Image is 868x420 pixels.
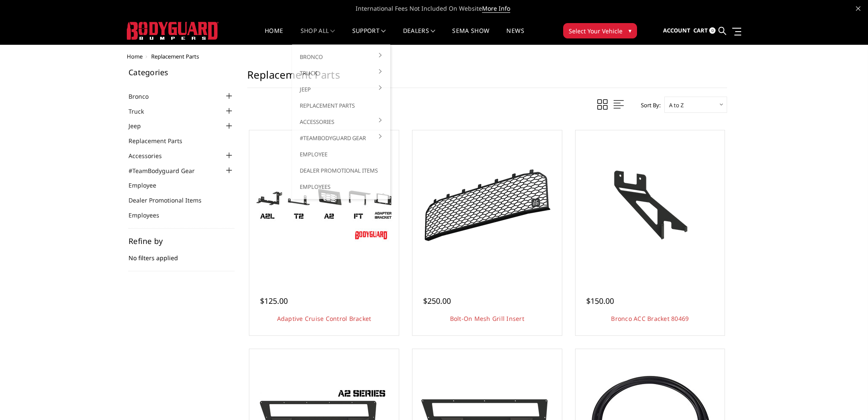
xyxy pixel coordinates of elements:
[295,114,387,130] a: Accessories
[450,314,524,323] a: Bolt-On Mesh Grill Insert
[265,28,283,44] a: Home
[129,136,193,145] a: Replacement Parts
[578,132,723,278] a: Bronco ACC Bracket 80469
[415,132,560,278] a: Bolt-On Mesh Grill Insert
[295,179,387,195] a: Employees
[295,97,387,114] a: Replacement Parts
[295,162,387,179] a: Dealer Promotional Items
[482,4,510,13] a: More Info
[251,132,397,278] a: Adaptive Cruise Control Bracket
[423,296,451,306] span: $250.00
[611,314,689,323] a: Bronco ACC Bracket 80469
[663,19,690,42] a: Account
[247,68,727,88] h1: Replacement Parts
[663,26,690,34] span: Account
[129,92,159,101] a: Bronco
[569,26,623,35] span: Select Your Vehicle
[295,81,387,97] a: Jeep
[129,166,205,175] a: #TeamBodyguard Gear
[129,237,234,271] div: No filters applied
[301,28,335,44] a: shop all
[277,314,371,323] a: Adaptive Cruise Control Bracket
[352,28,386,44] a: Support
[628,26,631,35] span: ▾
[636,99,660,112] label: Sort By:
[260,296,288,306] span: $125.00
[419,166,555,244] img: Bolt-On Mesh Grill Insert
[295,130,387,146] a: #TeamBodyguard Gear
[129,107,155,116] a: Truck
[129,68,234,76] h5: Categories
[129,237,234,245] h5: Refine by
[256,167,392,244] img: Adaptive Cruise Control Bracket
[586,296,614,306] span: $150.00
[129,196,212,205] a: Dealer Promotional Items
[129,121,152,130] a: Jeep
[151,53,199,60] span: Replacement Parts
[452,28,489,44] a: SEMA Show
[563,23,637,38] button: Select Your Vehicle
[127,22,219,40] img: BODYGUARD BUMPERS
[295,146,387,162] a: Employee
[693,19,716,42] a: Cart 0
[825,379,868,420] iframe: Chat Widget
[693,26,708,34] span: Cart
[129,181,167,190] a: Employee
[506,28,524,44] a: News
[129,211,170,220] a: Employees
[403,28,435,44] a: Dealers
[127,53,143,60] a: Home
[295,65,387,81] a: Truck
[295,49,387,65] a: Bronco
[709,27,716,34] span: 0
[582,167,718,244] img: Bronco ACC Bracket 80469
[129,151,172,160] a: Accessories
